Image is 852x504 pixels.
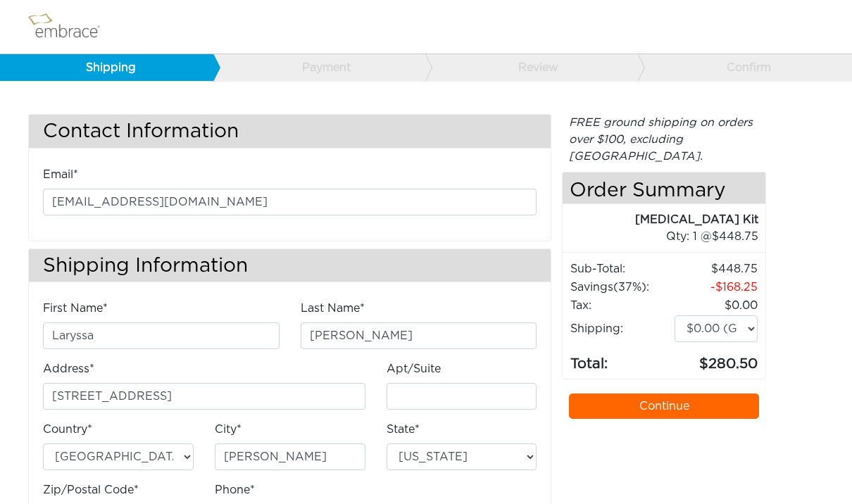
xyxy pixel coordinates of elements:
label: Apt/Suite [387,360,441,377]
span: (37%) [613,282,646,293]
td: 280.50 [674,343,759,375]
h3: Contact Information [29,115,551,148]
td: Sub-Total: [570,260,673,278]
td: Tax: [570,296,673,315]
td: Savings : [570,278,673,296]
label: Zip/Postal Code* [43,481,139,498]
label: Address* [43,360,94,377]
label: Phone* [215,481,255,498]
td: 168.25 [674,278,759,296]
div: FREE ground shipping on orders over $100, excluding [GEOGRAPHIC_DATA]. [562,114,766,165]
label: Last Name* [301,300,365,317]
a: Continue [569,393,759,419]
label: First Name* [43,300,108,317]
a: Review [425,54,638,81]
td: Shipping: [570,315,673,343]
td: Total: [570,343,673,375]
div: 1 @ [580,228,758,245]
label: City* [215,421,242,438]
label: State* [387,421,420,438]
h4: Order Summary [563,172,765,204]
div: [MEDICAL_DATA] Kit [563,211,758,228]
a: Payment [213,54,426,81]
h3: Shipping Information [29,249,551,282]
img: logo.png [25,9,116,44]
span: 448.75 [712,231,758,242]
td: 448.75 [674,260,759,278]
label: Country* [43,421,92,438]
a: Confirm [637,54,851,81]
td: 0.00 [674,296,759,315]
label: Email* [43,166,78,183]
